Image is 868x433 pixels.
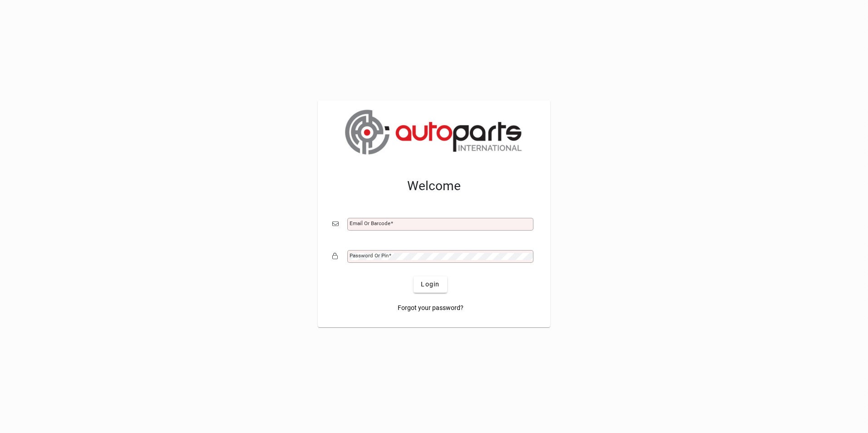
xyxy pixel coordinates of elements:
[421,280,439,289] span: Login
[398,303,464,313] span: Forgot your password?
[394,300,467,316] a: Forgot your password?
[332,178,536,194] h2: Welcome
[350,252,389,259] mat-label: Password or Pin
[350,220,390,226] mat-label: Email or Barcode
[414,276,447,293] button: Login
